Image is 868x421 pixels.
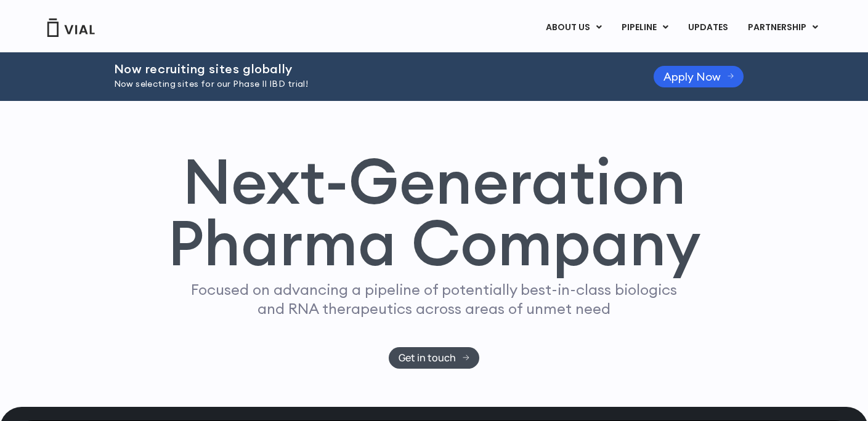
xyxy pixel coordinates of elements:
[114,78,623,91] p: Now selecting sites for our Phase II IBD trial!
[114,62,623,76] h2: Now recruiting sites globally
[612,17,678,38] a: PIPELINEMenu Toggle
[654,66,744,87] a: Apply Now
[389,347,479,369] a: Get in touch
[678,17,737,38] a: UPDATES
[536,17,611,38] a: ABOUT USMenu Toggle
[46,18,95,37] img: Vial Logo
[399,353,456,363] span: Get in touch
[168,150,701,275] h1: Next-Generation Pharma Company
[186,280,683,318] p: Focused on advancing a pipeline of potentially best-in-class biologics and RNA therapeutics acros...
[738,17,828,38] a: PARTNERSHIPMenu Toggle
[663,72,721,81] span: Apply Now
